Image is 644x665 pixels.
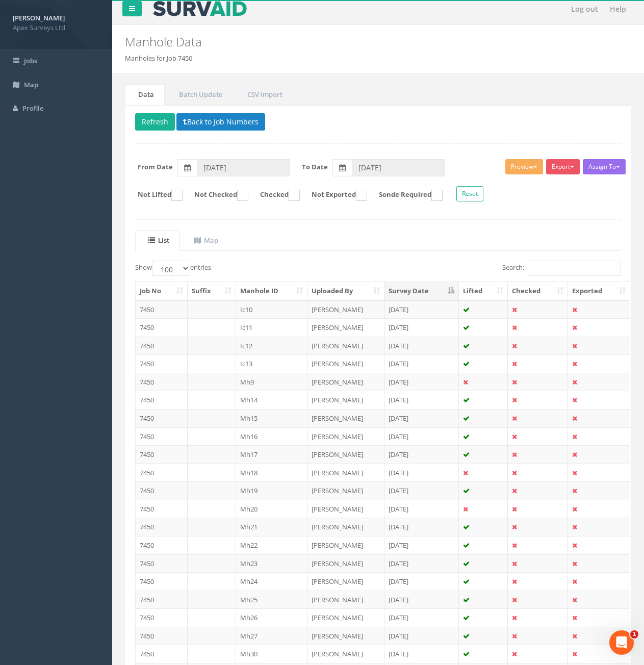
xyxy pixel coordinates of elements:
td: Mh18 [236,464,308,482]
td: [PERSON_NAME] [307,627,384,645]
td: [PERSON_NAME] [307,464,384,482]
td: Ic10 [236,300,308,319]
td: [DATE] [384,500,459,518]
td: 7450 [136,518,188,536]
td: [DATE] [384,554,459,573]
th: Job No: activate to sort column ascending [136,282,188,300]
td: [PERSON_NAME] [307,427,384,446]
td: 7450 [136,464,188,482]
td: 7450 [136,608,188,627]
td: [PERSON_NAME] [307,536,384,554]
td: [DATE] [384,409,459,427]
td: 7450 [136,409,188,427]
uib-tab-heading: List [148,236,169,245]
td: 7450 [136,318,188,337]
td: [PERSON_NAME] [307,354,384,373]
td: [DATE] [384,337,459,355]
td: Mh24 [236,572,308,591]
td: 7450 [136,554,188,573]
td: [PERSON_NAME] [307,572,384,591]
td: [PERSON_NAME] [307,591,384,609]
span: Apex Surveys Ltd [13,23,99,33]
th: Exported: activate to sort column ascending [568,282,630,300]
td: [PERSON_NAME] [307,554,384,573]
th: Checked: activate to sort column ascending [508,282,568,300]
td: [DATE] [384,373,459,391]
a: List [135,230,180,251]
td: [PERSON_NAME] [307,500,384,518]
td: [DATE] [384,536,459,554]
a: Batch Update [166,84,233,105]
td: 7450 [136,645,188,663]
td: Ic13 [236,354,308,373]
button: Export [546,159,580,174]
td: [PERSON_NAME] [307,608,384,627]
td: Mh22 [236,536,308,554]
iframe: Intercom live chat [609,630,634,655]
a: CSV Import [234,84,293,105]
label: Not Exported [301,190,367,201]
strong: [PERSON_NAME] [13,13,65,22]
td: Mh15 [236,409,308,427]
th: Uploaded By: activate to sort column ascending [307,282,384,300]
td: 7450 [136,500,188,518]
td: Mh23 [236,554,308,573]
label: Search: [502,261,621,276]
td: [PERSON_NAME] [307,300,384,319]
td: [PERSON_NAME] [307,518,384,536]
span: Profile [22,104,43,113]
td: [PERSON_NAME] [307,409,384,427]
td: [DATE] [384,481,459,500]
td: Mh16 [236,427,308,446]
td: [DATE] [384,572,459,591]
th: Survey Date: activate to sort column descending [384,282,459,300]
td: 7450 [136,591,188,609]
td: 7450 [136,373,188,391]
td: Ic12 [236,337,308,355]
span: Map [24,80,38,89]
td: Mh19 [236,481,308,500]
td: Mh25 [236,591,308,609]
input: To Date [352,159,445,176]
td: [PERSON_NAME] [307,391,384,409]
td: [DATE] [384,445,459,464]
span: 1 [630,630,638,638]
td: [DATE] [384,391,459,409]
a: Data [125,84,165,105]
td: Mh14 [236,391,308,409]
td: [DATE] [384,645,459,663]
td: [DATE] [384,354,459,373]
td: 7450 [136,354,188,373]
td: [PERSON_NAME] [307,337,384,355]
td: [DATE] [384,518,459,536]
td: [DATE] [384,608,459,627]
td: 7450 [136,481,188,500]
td: [DATE] [384,427,459,446]
td: 7450 [136,391,188,409]
td: [PERSON_NAME] [307,481,384,500]
h2: Manhole Data [125,35,545,48]
td: Ic11 [236,318,308,337]
td: [DATE] [384,464,459,482]
button: Reset [456,186,483,201]
td: Mh20 [236,500,308,518]
td: [DATE] [384,300,459,319]
label: Show entries [135,261,211,276]
button: Assign To [583,159,626,174]
td: 7450 [136,300,188,319]
td: [PERSON_NAME] [307,318,384,337]
label: From Date [138,162,173,172]
td: [PERSON_NAME] [307,445,384,464]
button: Refresh [135,113,175,131]
button: Back to Job Numbers [176,113,265,131]
td: [DATE] [384,627,459,645]
input: Search: [528,261,621,276]
td: 7450 [136,627,188,645]
td: [DATE] [384,318,459,337]
td: Mh30 [236,645,308,663]
td: [PERSON_NAME] [307,373,384,391]
td: Mh21 [236,518,308,536]
th: Manhole ID: activate to sort column ascending [236,282,308,300]
td: Mh27 [236,627,308,645]
a: [PERSON_NAME] Apex Surveys Ltd [13,11,99,32]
